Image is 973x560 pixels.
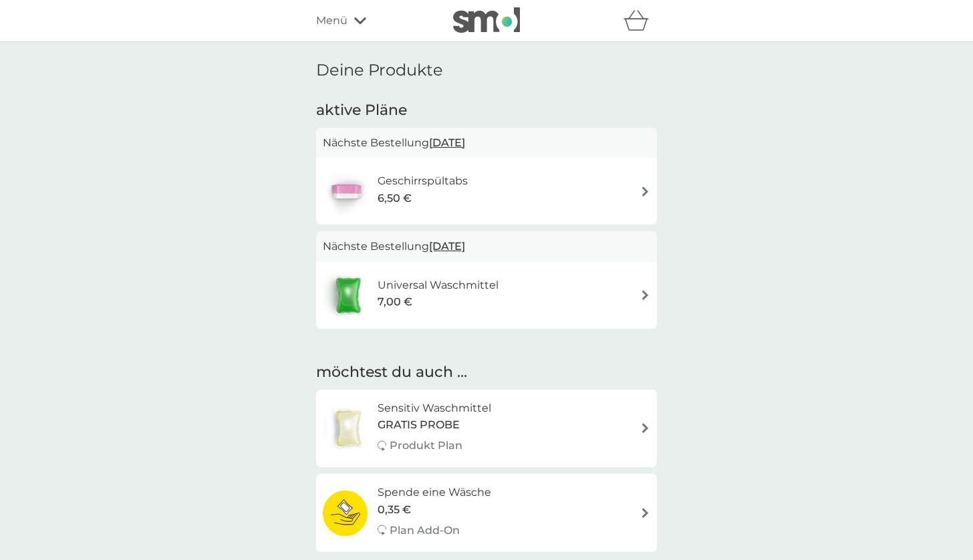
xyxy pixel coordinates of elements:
h6: Universal Waschmittel [378,277,499,294]
span: Menü [316,12,347,29]
img: Rechtspfeil [640,423,650,433]
span: [DATE] [429,233,465,259]
h2: möchtest du auch ... [316,362,657,383]
span: [DATE] [429,130,465,156]
h1: Deine Produkte [316,61,657,80]
img: Rechtspfeil [640,290,650,300]
p: Nächste Bestellung [323,238,650,255]
h2: aktive Pläne [316,100,657,121]
img: smol [453,7,520,33]
p: Produkt Plan [390,437,462,454]
span: 6,50 € [378,190,412,207]
h6: Spende eine Wäsche [378,484,491,501]
img: Rechtspfeil [640,186,650,196]
span: 7,00 € [378,293,412,311]
p: Nächste Bestellung [323,134,650,152]
p: Plan Add-On [390,522,460,539]
span: GRATIS PROBE [378,416,460,434]
img: Universal Waschmittel [323,272,374,319]
span: 0,35 € [378,501,411,519]
img: Spende eine Wäsche [323,490,368,537]
div: Warenkorb [623,7,657,34]
img: Rechtspfeil [640,508,650,518]
img: Sensitiv Waschmittel [323,405,374,452]
h6: Sensitiv Waschmittel [378,400,491,417]
h6: Geschirrspültabs [378,172,468,190]
img: Geschirrspültabs [323,168,370,215]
